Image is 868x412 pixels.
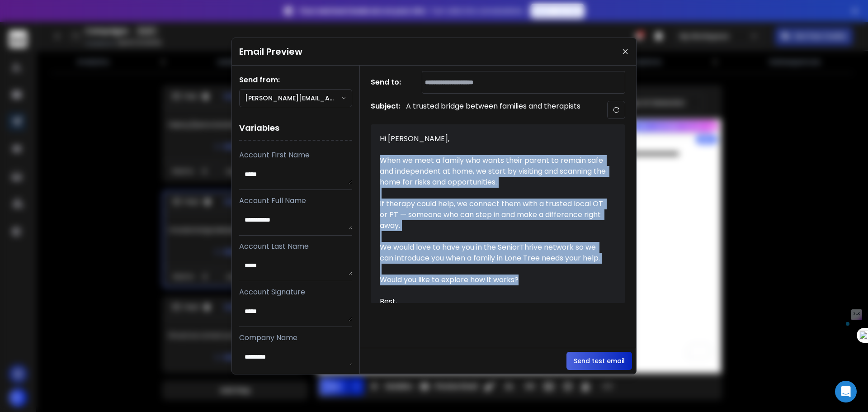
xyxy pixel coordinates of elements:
[835,381,857,403] div: Open Intercom Messenger
[380,133,606,361] div: Hi [PERSON_NAME], When we meet a family who wants their parent to remain safe and independent at ...
[239,287,352,298] p: Account Signature
[371,77,407,88] h1: Send to:
[239,75,352,85] h1: Send from:
[239,241,352,252] p: Account Last Name
[239,45,302,58] h1: Email Preview
[406,101,580,119] p: A trusted bridge between families and therapists
[371,101,401,119] h1: Subject:
[239,150,352,161] p: Account First Name
[566,352,632,370] button: Send test email
[239,116,352,141] h1: Variables
[239,195,352,206] p: Account Full Name
[239,332,352,343] p: Company Name
[245,94,341,103] p: [PERSON_NAME][EMAIL_ADDRESS][DOMAIN_NAME]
